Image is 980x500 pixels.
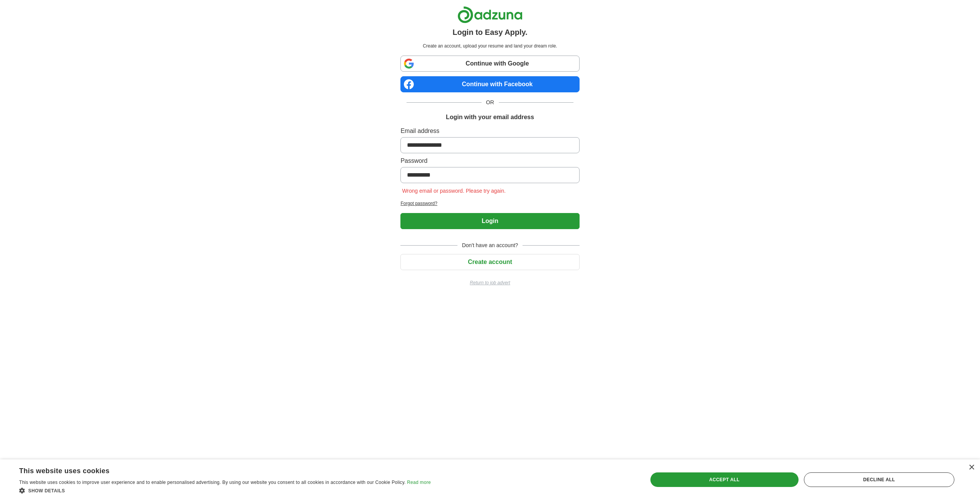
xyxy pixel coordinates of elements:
span: OR [482,98,499,107]
a: Return to job advert [400,279,579,286]
button: Login [400,213,579,229]
img: Adzuna logo [457,6,523,23]
span: Show details [28,488,65,493]
label: Email address [400,126,579,136]
div: Accept all [650,472,799,487]
h1: Login to Easy Apply. [452,26,528,38]
div: This website uses cookies [19,464,412,475]
a: Continue with Facebook [400,76,579,92]
label: Password [400,156,579,166]
div: Decline all [804,472,954,487]
div: Show details [19,487,431,494]
a: Continue with Google [400,56,579,72]
div: Close [969,465,974,470]
p: Create an account, upload your resume and land your dream role. [402,43,578,49]
a: Read more, opens a new window [407,480,431,485]
h1: Login with your email address [446,113,534,122]
span: Wrong email or password. Please try again. [400,188,507,194]
span: Don't have an account? [457,241,523,249]
a: Forgot password? [400,200,579,207]
button: Create account [400,254,579,270]
span: This website uses cookies to improve user experience and to enable personalised advertising. By u... [19,480,406,485]
a: Create account [400,259,579,265]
